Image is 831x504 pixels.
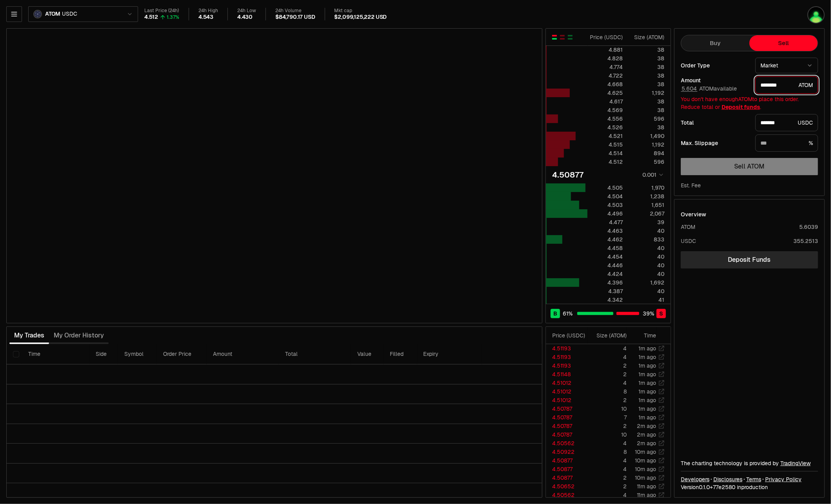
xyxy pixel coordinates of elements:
[588,98,623,105] div: 4.617
[546,439,588,448] td: 4.50562
[629,244,664,252] div: 40
[279,344,351,364] th: Total
[681,78,749,83] div: Amount
[638,379,656,386] time: 1m ago
[588,158,623,166] div: 4.512
[629,80,664,88] div: 38
[588,353,627,361] td: 4
[629,261,664,269] div: 40
[118,344,157,364] th: Symbol
[722,103,760,111] a: Deposit funds
[629,141,664,149] div: 1,192
[7,29,542,323] iframe: Financial Chart
[588,218,623,226] div: 4.477
[681,237,696,245] div: USDC
[780,460,811,467] a: TradingView
[588,287,623,295] div: 4.387
[638,388,656,395] time: 1m ago
[237,14,253,21] div: 4.430
[588,465,627,473] td: 4
[588,404,627,413] td: 10
[588,296,623,304] div: 4.342
[765,475,802,483] a: Privacy Policy
[746,475,761,483] a: Terms
[681,459,818,467] div: The charting technology is provided by
[384,344,417,364] th: Filled
[546,387,588,396] td: 4.51012
[546,430,588,439] td: 4.50787
[638,414,656,421] time: 1m ago
[629,253,664,261] div: 40
[713,475,742,483] a: Disclosures
[588,46,623,54] div: 4.881
[588,370,627,379] td: 2
[681,85,737,92] span: ATOM available
[588,115,623,123] div: 4.556
[144,8,179,14] div: Last Price (24h)
[588,210,623,218] div: 4.496
[588,439,627,448] td: 4
[588,192,623,200] div: 4.504
[749,35,818,51] button: Sell
[546,482,588,491] td: 4.50652
[89,344,118,364] th: Side
[629,98,664,105] div: 38
[34,11,41,18] img: ATOM Logo
[546,491,588,499] td: 4.50562
[588,123,623,131] div: 4.526
[681,63,749,68] div: Order Type
[629,287,664,295] div: 40
[588,361,627,370] td: 2
[49,328,109,343] button: My Order History
[588,33,623,41] div: Price ( USDC )
[643,310,655,317] span: 39 %
[588,227,623,235] div: 4.463
[637,440,656,447] time: 2m ago
[635,474,656,481] time: 10m ago
[629,89,664,97] div: 1,192
[546,456,588,465] td: 4.50877
[629,72,664,80] div: 38
[659,310,663,317] span: S
[588,456,627,465] td: 4
[633,332,656,339] div: Time
[588,54,623,62] div: 4.828
[637,431,656,438] time: 2m ago
[629,123,664,131] div: 38
[588,149,623,157] div: 4.514
[552,169,584,180] div: 4.50877
[588,422,627,430] td: 2
[629,132,664,140] div: 1,490
[553,310,557,317] span: B
[9,328,49,343] button: My Trades
[546,465,588,473] td: 4.50877
[13,351,19,357] button: Select all
[144,14,158,21] div: 4.512
[546,448,588,456] td: 4.50922
[629,270,664,278] div: 40
[594,332,627,339] div: Size ( ATOM )
[681,120,749,125] div: Total
[588,387,627,396] td: 8
[629,218,664,226] div: 39
[335,8,387,14] div: Mkt cap
[588,448,627,456] td: 8
[335,14,387,21] div: $2,099,125,222 USD
[588,106,623,114] div: 4.569
[681,251,818,268] a: Deposit Funds
[755,134,818,152] div: %
[351,344,384,364] th: Value
[45,11,60,18] span: ATOM
[638,362,656,369] time: 1m ago
[629,54,664,62] div: 38
[588,279,623,286] div: 4.396
[629,184,664,192] div: 1,970
[588,396,627,404] td: 2
[681,181,701,189] div: Est. Fee
[755,76,818,94] div: ATOM
[157,344,207,364] th: Order Price
[588,379,627,387] td: 4
[635,448,656,455] time: 10m ago
[551,34,558,40] button: Show Buy and Sell Orders
[629,115,664,123] div: 596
